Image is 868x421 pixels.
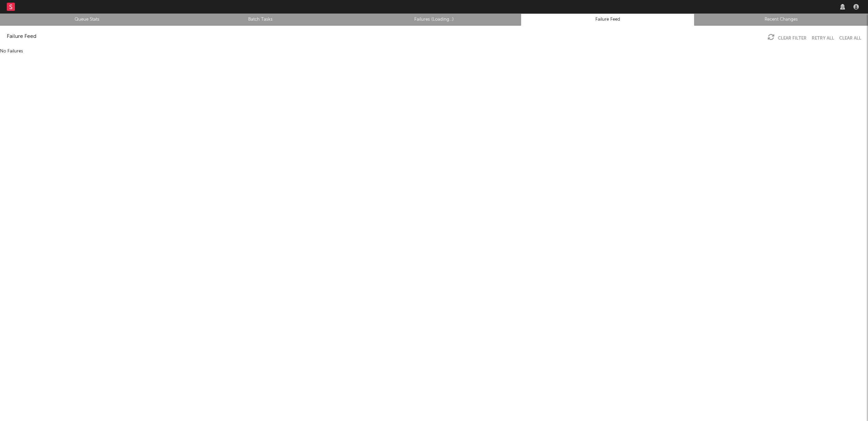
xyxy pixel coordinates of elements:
[839,36,861,41] button: Clear All
[778,36,807,41] a: Clear Filter
[351,16,517,24] a: Failures (Loading...)
[4,16,170,24] a: Queue Stats
[177,16,343,24] a: Batch Tasks
[7,32,36,41] div: Failure Feed
[525,16,691,24] a: Failure Feed
[812,36,834,41] button: Retry All
[698,16,864,24] a: Recent Changes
